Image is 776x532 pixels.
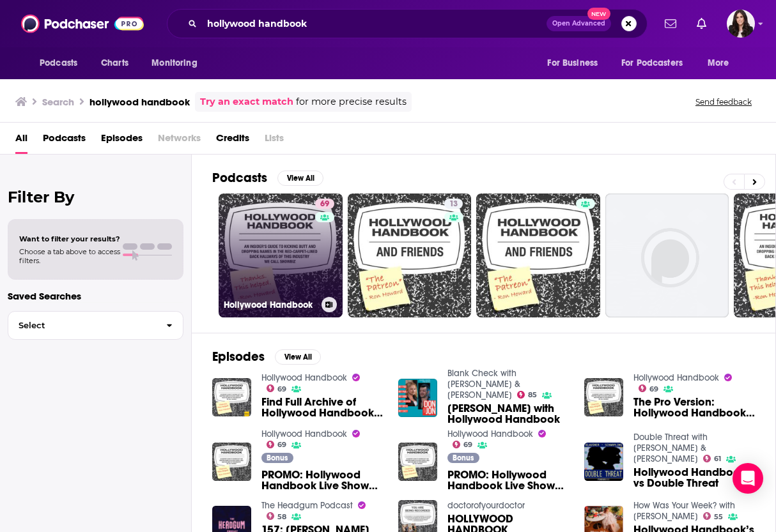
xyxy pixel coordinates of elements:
a: 69 [315,199,334,209]
a: 58 [267,512,287,520]
a: Podcasts [43,128,86,154]
button: View All [275,349,321,365]
button: open menu [143,51,213,75]
span: For Podcasters [621,54,683,72]
span: 69 [277,442,286,448]
a: Try an exact match [200,95,293,109]
span: 61 [714,456,721,462]
a: Hollywood Handbook vs Double Threat [633,467,755,489]
a: 61 [703,455,722,462]
span: 69 [277,386,286,392]
a: Hollywood Handbook [447,429,533,439]
span: The Pro Version: Hollywood Handbook: The Movie (with [PERSON_NAME]) [633,397,755,418]
a: 69 [267,384,287,392]
a: Find Full Archive of Hollywood Handbook on Stitcher Premium [261,397,383,418]
img: The Pro Version: Hollywood Handbook: The Movie (with Ben Rodgers) [584,378,623,417]
span: Select [8,321,156,330]
a: Hollywood Handbook [261,372,347,383]
a: 55 [703,512,724,520]
p: Saved Searches [8,290,183,302]
span: For Business [547,54,598,72]
span: Logged in as RebeccaShapiro [727,10,755,38]
img: Don Jon with Hollywood Handbook [398,379,437,418]
a: Find Full Archive of Hollywood Handbook on Stitcher Premium [212,378,251,417]
button: open menu [699,51,745,75]
span: PROMO: Hollywood Handbook Live Show with Dropout Squad on [DATE]! [447,469,569,491]
h2: Episodes [212,349,265,365]
span: 55 [714,514,723,520]
img: PROMO: Hollywood Handbook Live Show with Doughboys on June 14th! [212,443,251,482]
a: Show notifications dropdown [692,13,711,34]
span: Open Advanced [552,20,605,27]
a: How Was Your Week? with Julie Klausner [633,500,735,522]
span: Podcasts [40,54,77,72]
a: PodcastsView All [212,170,323,186]
button: View All [277,171,323,186]
a: Hollywood Handbook [261,429,347,439]
a: Hollywood Handbook [633,372,719,383]
a: Blank Check with Griffin & David [447,368,520,400]
a: 69 [453,441,473,448]
a: All [15,128,27,154]
img: Podchaser - Follow, Share and Rate Podcasts [21,11,144,36]
span: Monitoring [151,54,197,72]
a: Double Threat with Julie Klausner & Tom Scharpling [633,432,708,464]
a: 13 [348,194,472,317]
button: open menu [538,51,614,75]
h2: Filter By [8,188,183,206]
a: PROMO: Hollywood Handbook Live Show with Dropout Squad on October 4th! [447,469,569,491]
span: More [708,54,729,72]
span: 85 [528,392,537,398]
a: doctorofyourdoctor [447,500,525,511]
h2: Podcasts [212,170,267,186]
span: 69 [320,198,329,211]
span: Bonus [453,454,474,462]
span: Want to filter your results? [19,234,120,243]
span: for more precise results [296,95,407,109]
button: open menu [613,51,701,75]
input: Search podcasts, credits, & more... [202,13,547,34]
a: PROMO: Hollywood Handbook Live Show with Doughboys on June 14th! [261,469,383,491]
img: PROMO: Hollywood Handbook Live Show with Dropout Squad on October 4th! [398,443,437,482]
h3: hollywood handbook [89,96,190,108]
span: 13 [449,198,458,211]
div: Search podcasts, credits, & more... [167,9,648,38]
span: Credits [216,128,249,154]
span: 69 [649,386,658,392]
a: 69 [639,384,659,392]
h3: Hollywood Handbook [224,300,316,310]
span: Lists [265,128,284,154]
span: 69 [463,442,472,448]
a: Show notifications dropdown [660,13,681,34]
a: Charts [93,51,136,75]
a: Don Jon with Hollywood Handbook [447,403,569,425]
div: Open Intercom Messenger [733,463,763,494]
span: [PERSON_NAME] with Hollywood Handbook [447,403,569,425]
button: Show profile menu [727,10,755,38]
a: 13 [444,199,463,209]
span: Charts [101,54,128,72]
img: User Profile [727,10,755,38]
span: New [587,8,610,20]
img: Hollywood Handbook vs Double Threat [584,443,623,482]
h3: Search [42,96,74,108]
button: Send feedback [692,96,756,107]
span: PROMO: Hollywood Handbook Live Show with [PERSON_NAME] on [DATE]! [261,469,383,491]
a: Episodes [101,128,143,154]
span: 58 [277,514,286,520]
a: 69Hollywood Handbook [219,194,343,317]
a: EpisodesView All [212,349,321,365]
span: Choose a tab above to access filters. [19,247,120,265]
span: Networks [158,128,201,154]
a: The Headgum Podcast [261,500,353,511]
button: Open AdvancedNew [547,16,611,31]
